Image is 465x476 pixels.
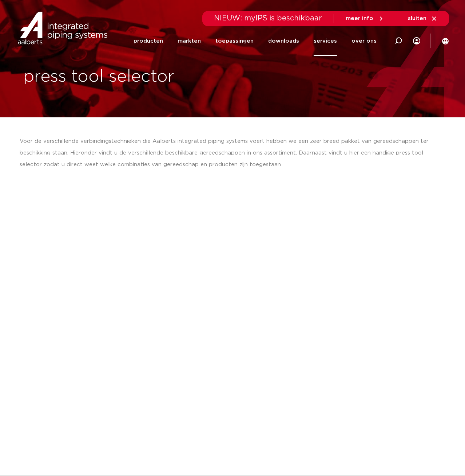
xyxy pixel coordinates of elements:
[351,26,377,56] a: over ons
[20,136,445,171] div: Voor de verschillende verbindingstechnieken die Aalberts integrated piping systems voert hebben w...
[314,26,337,56] a: services
[215,26,254,56] a: toepassingen
[23,65,229,89] h1: press tool selector
[346,16,373,21] span: meer info
[134,26,163,56] a: producten
[408,15,437,22] a: sluiten
[214,15,322,22] span: NIEUW: myIPS is beschikbaar
[268,26,299,56] a: downloads
[134,26,377,56] nav: Menu
[178,26,201,56] a: markten
[413,26,420,56] div: my IPS
[408,16,426,21] span: sluiten
[346,15,384,22] a: meer info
